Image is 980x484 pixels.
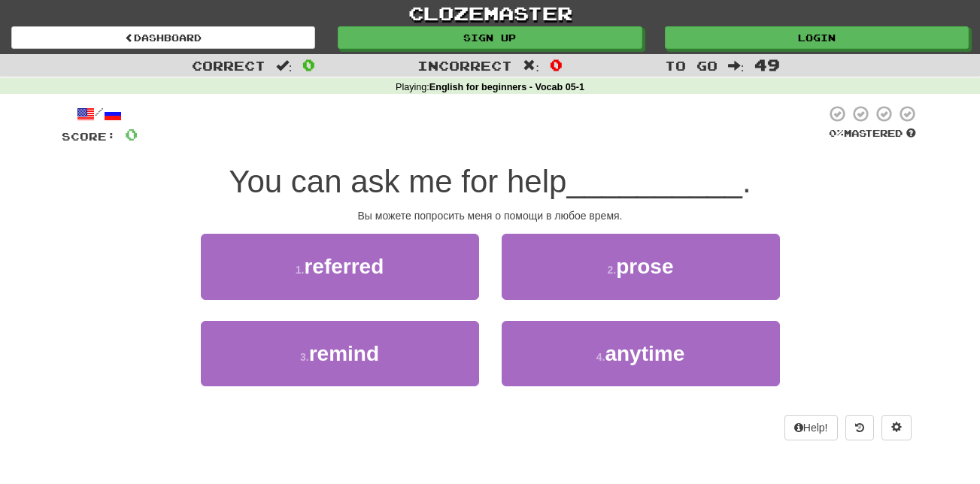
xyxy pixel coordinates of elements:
[523,59,539,72] span: :
[304,255,384,278] span: referred
[302,56,315,74] span: 0
[125,125,138,144] span: 0
[550,56,563,74] span: 0
[754,56,780,74] span: 49
[605,342,684,365] span: anytime
[616,255,673,278] span: prose
[502,234,780,299] button: 2.prose
[608,264,617,276] small: 2 .
[826,127,919,141] div: Mastered
[728,59,745,72] span: :
[300,351,309,363] small: 3 .
[665,58,718,73] span: To go
[596,351,605,363] small: 4 .
[502,321,780,386] button: 4.anytime
[829,127,844,139] span: 0 %
[192,58,265,73] span: Correct
[429,82,584,92] strong: English for beginners - Vocab 05-1
[62,208,919,223] div: Вы можете попросить меня о помощи в любое время.
[566,164,742,199] span: __________
[276,59,293,72] span: :
[296,264,305,276] small: 1 .
[845,415,874,440] button: Round history (alt+y)
[665,26,969,49] a: Login
[201,234,479,299] button: 1.referred
[784,415,838,440] button: Help!
[309,342,379,365] span: remind
[62,104,138,123] div: /
[742,164,751,199] span: .
[201,321,479,386] button: 3.remind
[338,26,642,49] a: Sign up
[417,58,512,73] span: Incorrect
[229,164,566,199] span: You can ask me for help
[11,26,315,49] a: Dashboard
[62,130,116,143] span: Score:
